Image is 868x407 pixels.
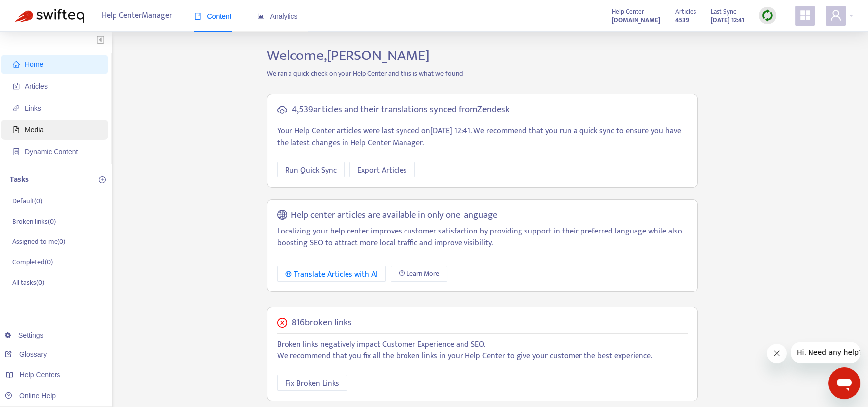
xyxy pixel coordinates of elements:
p: Default ( 0 ) [12,196,42,206]
span: Welcome, [PERSON_NAME] [267,43,430,68]
a: Online Help [5,392,56,400]
h5: Help center articles are available in only one language [291,210,497,221]
img: sync.dc5367851b00ba804db3.png [761,9,774,22]
span: container [13,148,20,155]
a: Learn More [391,266,447,282]
iframe: Close message [767,344,787,363]
p: Tasks [10,174,29,186]
span: Fix Broken Links [285,377,339,390]
span: link [13,105,20,112]
span: file-image [13,126,20,133]
h5: 4,539 articles and their translations synced from Zendesk [292,104,510,116]
span: Help Center Manager [102,6,172,25]
div: Translate Articles with AI [285,268,378,281]
span: Help Center [612,6,644,17]
p: Localizing your help center improves customer satisfaction by providing support in their preferre... [277,226,688,249]
span: cloud-sync [277,105,287,115]
span: Articles [25,82,48,90]
span: close-circle [277,318,287,328]
span: Help Centers [20,371,60,379]
span: Dynamic Content [25,148,78,156]
span: appstore [799,9,811,21]
a: [DOMAIN_NAME] [612,14,660,26]
p: All tasks ( 0 ) [12,277,44,288]
a: Glossary [5,350,47,358]
span: Analytics [257,12,298,20]
span: Content [194,12,231,20]
span: global [277,210,287,221]
strong: [DATE] 12:41 [711,15,744,26]
span: user [830,9,842,21]
span: Last Sync [711,6,736,17]
span: Hi. Need any help? [6,7,71,15]
span: plus-circle [99,176,106,183]
p: We ran a quick check on your Help Center and this is what we found [259,68,705,79]
span: Export Articles [357,164,407,176]
p: Broken links ( 0 ) [12,216,56,227]
p: Completed ( 0 ) [12,257,53,267]
span: book [194,13,201,20]
img: Swifteq [15,9,84,23]
iframe: Button to launch messaging window [828,367,860,399]
p: Your Help Center articles were last synced on [DATE] 12:41 . We recommend that you run a quick sy... [277,125,688,149]
span: Links [25,104,41,112]
strong: 4539 [675,15,689,26]
span: Learn More [406,268,439,279]
button: Translate Articles with AI [277,266,386,282]
button: Run Quick Sync [277,162,345,177]
span: Run Quick Sync [285,164,337,176]
span: Articles [675,6,696,17]
iframe: Message from company [791,342,860,363]
button: Fix Broken Links [277,375,347,391]
p: Broken links negatively impact Customer Experience and SEO. We recommend that you fix all the bro... [277,339,688,362]
span: home [13,61,20,68]
a: Settings [5,331,44,339]
h5: 816 broken links [292,317,352,329]
p: Assigned to me ( 0 ) [12,236,65,247]
span: Media [25,126,44,134]
span: Home [25,60,43,68]
span: account-book [13,83,20,90]
span: area-chart [257,13,264,20]
button: Export Articles [349,162,415,177]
